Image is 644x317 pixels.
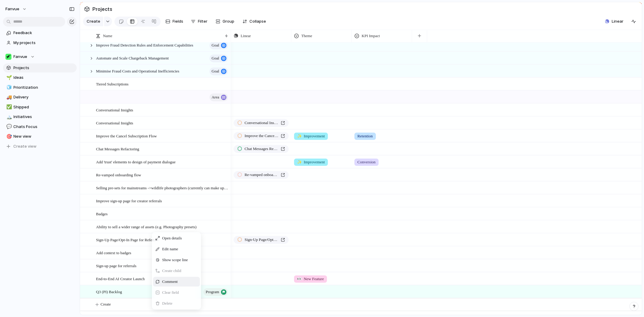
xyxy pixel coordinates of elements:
[5,6,19,12] span: Fanvue
[3,73,77,82] a: 🌱Ideas
[5,104,11,110] button: ✅
[83,17,103,26] button: Create
[14,85,75,91] span: Prioritization
[213,17,238,26] button: Group
[163,17,186,26] button: Fields
[3,142,77,151] button: Create view
[5,133,11,139] button: 🎯
[5,94,11,100] button: 🚚
[162,279,178,285] span: Comment
[3,52,77,61] button: Fanvue
[6,74,11,81] div: 🌱
[173,18,184,24] span: Fields
[14,114,75,120] span: Initiatives
[162,300,172,306] span: Delete
[162,290,179,296] span: Clear field
[3,38,77,47] a: My projects
[162,246,178,252] span: Edit name
[14,65,75,71] span: Projects
[6,133,11,140] div: 🎯
[5,75,11,81] button: 🌱
[162,268,181,274] span: Create child
[603,17,626,26] button: Linear
[3,132,77,141] a: 🎯New view
[5,114,11,120] button: 🏔️
[6,114,11,120] div: 🏔️
[14,30,75,36] span: Feedback
[87,18,100,24] span: Create
[198,18,208,24] span: Filter
[3,93,77,102] a: 🚚Delivery
[250,18,266,24] span: Collapse
[6,84,11,91] div: 🧊
[223,18,235,24] span: Group
[5,85,11,91] button: 🧊
[14,94,75,100] span: Delivery
[162,235,182,241] span: Open details
[3,4,30,14] button: Fanvue
[6,123,11,130] div: 💬
[240,17,269,26] button: Collapse
[5,124,11,130] button: 💬
[14,54,27,60] span: Fanvue
[3,112,77,121] a: 🏔️Initiatives
[152,232,201,309] div: Context Menu
[3,63,77,72] a: Projects
[14,124,75,130] span: Chats Focus
[3,83,77,92] a: 🧊Prioritization
[6,94,11,101] div: 🚚
[14,133,75,139] span: New view
[6,104,11,110] div: ✅
[612,18,623,24] span: Linear
[14,104,75,110] span: Shipped
[162,257,188,263] span: Show scope line
[3,28,77,37] a: Feedback
[14,40,75,46] span: My projects
[3,103,77,112] a: ✅Shipped
[14,143,37,149] span: Create view
[3,122,77,131] a: 💬Chats Focus
[188,17,210,26] button: Filter
[14,75,75,81] span: Ideas
[91,4,114,14] span: Projects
